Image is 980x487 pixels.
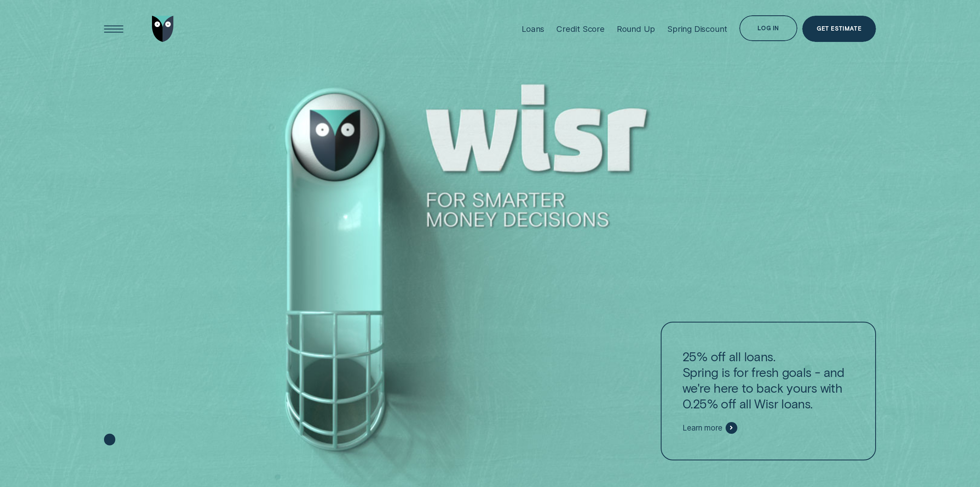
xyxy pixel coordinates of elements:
div: Round Up [617,24,655,34]
div: Credit Score [556,24,605,34]
a: 25% off all loans.Spring is for fresh goals - and we're here to back yours with 0.25% off all Wis... [661,322,876,460]
a: Get Estimate [802,16,876,42]
button: Open Menu [101,16,127,42]
p: 25% off all loans. Spring is for fresh goals - and we're here to back yours with 0.25% off all Wi... [682,348,854,411]
div: Spring Discount [667,24,727,34]
span: Learn more [682,423,722,433]
img: Wisr [152,16,174,42]
div: Loans [522,24,544,34]
button: Log in [739,15,797,42]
